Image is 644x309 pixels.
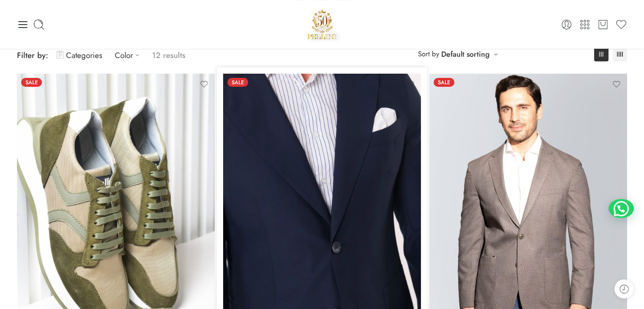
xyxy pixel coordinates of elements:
a: Wishlist [615,19,627,30]
a: Categories [57,45,102,65]
p: 12 results [152,45,185,65]
a: Cart [597,19,609,30]
a: Color [115,45,144,65]
img: Pellini [304,6,340,42]
a: Default sorting [441,48,489,60]
span: Sale [434,78,454,87]
a: Pellini - [304,6,340,42]
span: Sale [21,78,42,87]
span: Filter by: [17,50,48,61]
span: Sale [227,78,248,87]
a: Login / Register [561,19,572,30]
span: Sort by [418,47,439,61]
